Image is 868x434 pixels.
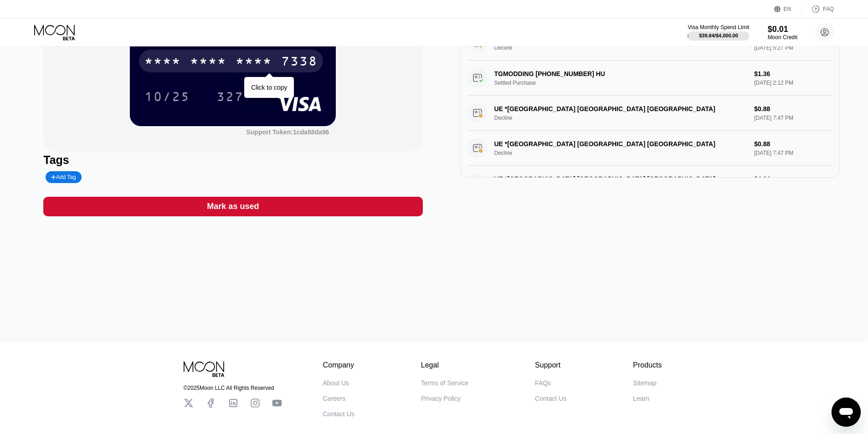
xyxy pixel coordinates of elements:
[281,55,318,70] div: 7338
[768,25,797,34] div: $0.01
[421,361,468,369] div: Legal
[46,171,81,183] div: Add Tag
[535,379,551,387] div: FAQs
[633,379,656,387] div: Sitemap
[535,395,566,402] div: Contact Us
[251,84,287,91] div: Click to copy
[688,24,749,31] div: Visa Monthly Spend Limit
[43,197,422,216] div: Mark as used
[633,395,649,402] div: Learn
[784,6,791,12] div: EN
[138,85,197,108] div: 10/25
[43,153,422,167] div: Tags
[774,5,802,14] div: EN
[210,85,251,108] div: 327
[184,385,282,391] div: © 2025 Moon LLC All Rights Reserved
[216,91,244,105] div: 327
[832,398,861,427] iframe: Button to launch messaging window, conversation in progress
[768,34,797,41] div: Moon Credit
[247,128,329,136] div: Support Token: 1cda58da96
[323,379,349,387] div: About Us
[421,395,461,402] div: Privacy Policy
[802,5,834,14] div: FAQ
[633,361,662,369] div: Products
[421,379,468,387] div: Terms of Service
[207,201,259,212] div: Mark as used
[51,174,76,180] div: Add Tag
[823,6,834,12] div: FAQ
[535,361,566,369] div: Support
[323,410,354,418] div: Contact Us
[699,33,738,38] div: $39.84 / $4,000.00
[323,395,346,402] div: Careers
[323,361,354,369] div: Company
[144,91,190,105] div: 10/25
[247,128,329,136] div: Support Token:1cda58da96
[688,24,749,41] div: Visa Monthly Spend Limit$39.84/$4,000.00
[768,25,797,41] div: $0.01Moon Credit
